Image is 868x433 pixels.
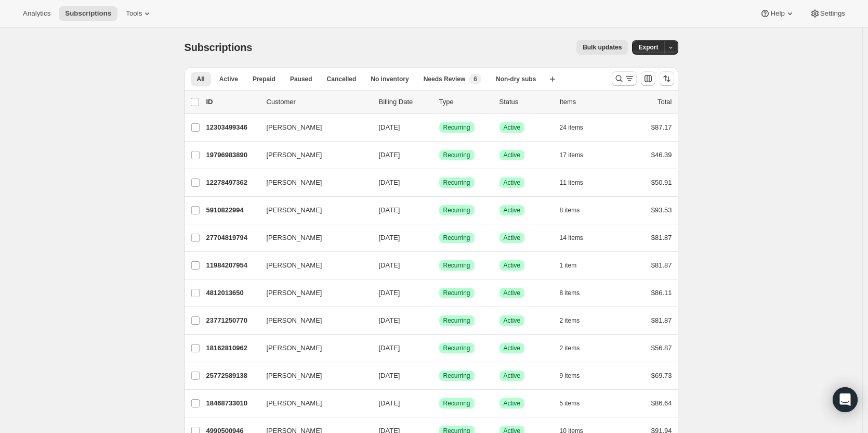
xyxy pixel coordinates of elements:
[504,261,521,270] span: Active
[651,151,672,159] span: $46.39
[560,231,595,245] button: 14 items
[206,203,672,218] div: 5910822994[PERSON_NAME][DATE]SuccessRecurringSuccessActive8 items$93.53
[770,9,784,18] span: Help
[560,396,591,411] button: 5 items
[560,148,595,162] button: 17 items
[443,316,470,325] span: Recurring
[443,179,470,187] span: Recurring
[560,316,580,325] span: 2 items
[820,9,845,18] span: Settings
[379,206,400,214] span: [DATE]
[379,399,400,407] span: [DATE]
[206,120,672,135] div: 12303499346[PERSON_NAME][DATE]SuccessRecurringSuccessActive24 items$87.17
[560,286,591,300] button: 8 items
[504,372,521,380] span: Active
[17,6,57,21] button: Analytics
[206,233,258,243] p: 27704819794
[267,97,371,107] p: Customer
[267,398,322,409] span: [PERSON_NAME]
[443,289,470,297] span: Recurring
[120,6,159,21] button: Tools
[560,151,583,159] span: 17 items
[206,177,258,188] p: 12278497362
[651,261,672,269] span: $81.87
[206,315,258,326] p: 23771250770
[206,341,672,355] div: 18162810962[PERSON_NAME][DATE]SuccessRecurringSuccessActive2 items$56.87
[560,261,577,270] span: 1 item
[443,344,470,352] span: Recurring
[443,372,470,380] span: Recurring
[651,372,672,379] span: $69.73
[379,344,400,352] span: [DATE]
[379,97,431,107] p: Billing Date
[560,175,595,190] button: 11 items
[206,175,672,190] div: 12278497362[PERSON_NAME][DATE]SuccessRecurringSuccessActive11 items$50.91
[560,399,580,407] span: 5 items
[651,289,672,297] span: $86.11
[804,6,851,21] button: Settings
[253,75,275,83] span: Prepaid
[379,234,400,241] span: [DATE]
[560,123,583,132] span: 24 items
[260,230,364,246] button: [PERSON_NAME]
[424,75,466,83] span: Needs Review
[439,97,491,107] div: Type
[560,372,580,380] span: 9 items
[379,179,400,186] span: [DATE]
[267,205,322,215] span: [PERSON_NAME]
[560,203,591,218] button: 8 items
[267,343,322,353] span: [PERSON_NAME]
[443,399,470,407] span: Recurring
[379,123,400,131] span: [DATE]
[560,97,612,107] div: Items
[504,123,521,132] span: Active
[260,174,364,191] button: [PERSON_NAME]
[260,312,364,329] button: [PERSON_NAME]
[660,71,674,86] button: Sort the results
[651,123,672,131] span: $87.17
[443,151,470,159] span: Recurring
[219,75,238,83] span: Active
[474,75,477,83] span: 6
[260,340,364,356] button: [PERSON_NAME]
[379,261,400,269] span: [DATE]
[560,344,580,352] span: 2 items
[206,368,672,383] div: 25772589138[PERSON_NAME][DATE]SuccessRecurringSuccessActive9 items$69.73
[206,288,258,298] p: 4812013650
[260,395,364,412] button: [PERSON_NAME]
[371,75,409,83] span: No inventory
[206,371,258,381] p: 25772589138
[504,151,521,159] span: Active
[560,258,588,273] button: 1 item
[267,260,322,271] span: [PERSON_NAME]
[504,234,521,242] span: Active
[23,9,50,18] span: Analytics
[560,341,591,355] button: 2 items
[206,97,672,107] div: IDCustomerBilling DateTypeStatusItemsTotal
[560,234,583,242] span: 14 items
[206,97,258,107] p: ID
[260,257,364,274] button: [PERSON_NAME]
[651,179,672,186] span: $50.91
[632,40,664,55] button: Export
[267,233,322,243] span: [PERSON_NAME]
[197,75,205,83] span: All
[267,371,322,381] span: [PERSON_NAME]
[379,372,400,379] span: [DATE]
[379,289,400,297] span: [DATE]
[504,179,521,187] span: Active
[560,289,580,297] span: 8 items
[612,71,637,86] button: Search and filter results
[651,316,672,324] span: $81.87
[260,367,364,384] button: [PERSON_NAME]
[185,42,253,53] span: Subscriptions
[379,316,400,324] span: [DATE]
[206,398,258,409] p: 18468733010
[290,75,312,83] span: Paused
[504,344,521,352] span: Active
[267,315,322,326] span: [PERSON_NAME]
[267,288,322,298] span: [PERSON_NAME]
[641,71,655,86] button: Customize table column order and visibility
[267,122,322,133] span: [PERSON_NAME]
[206,122,258,133] p: 12303499346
